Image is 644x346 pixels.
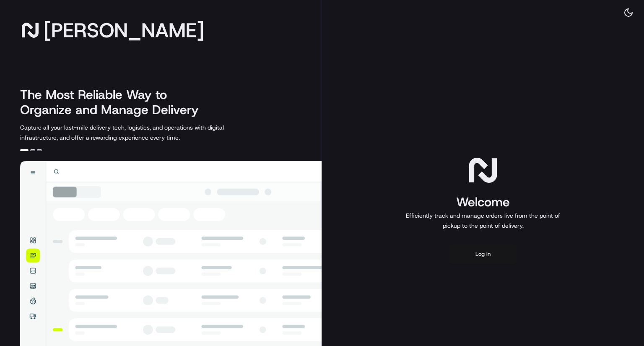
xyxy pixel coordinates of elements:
button: Log in [449,244,517,264]
p: Capture all your last-mile delivery tech, logistics, and operations with digital infrastructure, ... [20,122,262,143]
h1: Welcome [402,194,563,211]
span: [PERSON_NAME] [44,22,204,39]
h2: The Most Reliable Way to Organize and Manage Delivery [20,87,208,117]
p: Efficiently track and manage orders live from the point of pickup to the point of delivery. [402,211,563,231]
